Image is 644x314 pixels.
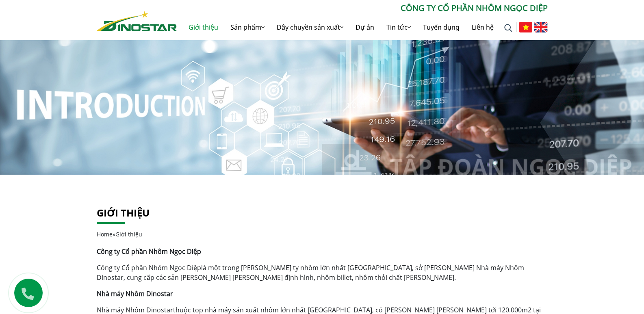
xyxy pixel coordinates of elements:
[97,263,548,282] p: là một trong [PERSON_NAME] ty nhôm lớn nhất [GEOGRAPHIC_DATA], sở [PERSON_NAME] Nhà máy Nhôm Dino...
[97,230,113,238] a: Home
[182,14,224,40] a: Giới thiệu
[224,14,271,40] a: Sản phẩm
[97,206,150,219] a: Giới thiệu
[97,230,142,238] span: »
[271,14,349,40] a: Dây chuyền sản xuất
[177,2,548,14] p: CÔNG TY CỔ PHẦN NHÔM NGỌC DIỆP
[97,263,201,272] a: Công ty Cổ phần Nhôm Ngọc Diệp
[97,11,177,31] img: Nhôm Dinostar
[380,14,417,40] a: Tin tức
[97,289,173,298] strong: Nhà máy Nhôm Dinostar
[349,14,380,40] a: Dự án
[97,247,201,256] strong: Công ty Cổ phần Nhôm Ngọc Diệp
[466,14,500,40] a: Liên hệ
[417,14,466,40] a: Tuyển dụng
[504,24,512,32] img: search
[519,22,532,32] img: Tiếng Việt
[534,22,548,32] img: English
[115,230,142,238] span: Giới thiệu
